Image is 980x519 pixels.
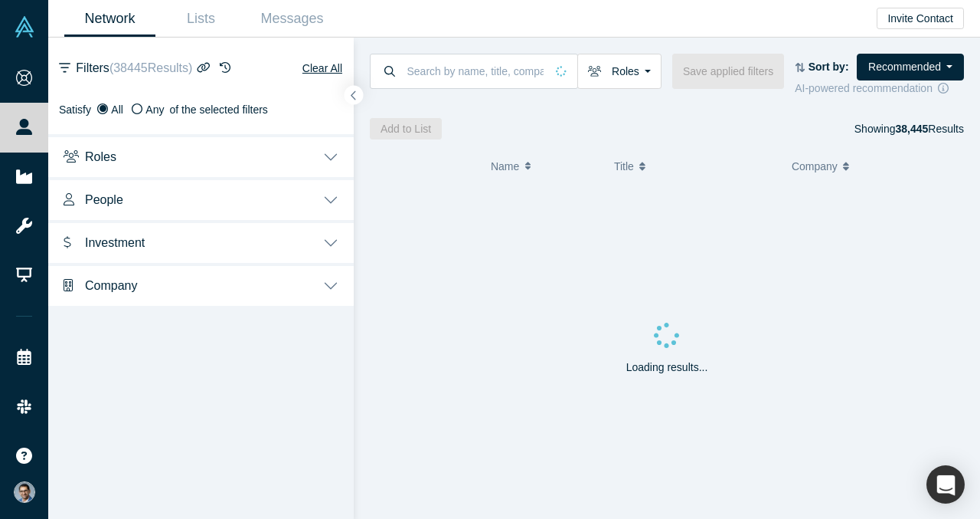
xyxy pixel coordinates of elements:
[48,177,354,220] button: People
[85,149,116,164] span: Roles
[64,1,155,37] a: Network
[626,360,708,376] p: Loading results...
[85,192,123,207] span: People
[145,103,164,116] span: Any
[48,220,354,263] button: Investment
[85,278,137,293] span: Company
[614,150,776,182] button: Title
[155,1,247,37] a: Lists
[895,123,928,135] strong: 38,445
[76,59,192,77] span: Filters
[247,1,338,37] a: Messages
[792,150,953,182] button: Company
[302,59,343,77] button: Clear All
[370,118,442,140] button: Add to List
[48,263,354,306] button: Company
[59,102,343,118] div: Satisfy of the selected filters
[109,61,193,74] span: ( 38445 Results)
[48,134,354,177] button: Roles
[792,150,838,182] span: Company
[491,150,598,182] button: Name
[577,54,661,89] button: Roles
[808,61,849,73] strong: Sort by:
[877,8,964,29] button: Invite Contact
[406,53,545,89] input: Search by name, title, company, summary, expertise, investment criteria or topics of focus
[85,235,145,250] span: Investment
[854,118,964,140] div: Showing
[614,150,634,182] span: Title
[14,481,35,503] img: VP Singh's Account
[491,150,519,182] span: Name
[111,103,123,116] span: All
[14,16,35,38] img: Alchemist Vault Logo
[857,54,964,80] button: Recommended
[795,80,964,97] div: AI-powered recommendation
[672,54,784,89] button: Save applied filters
[895,123,964,135] span: Results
